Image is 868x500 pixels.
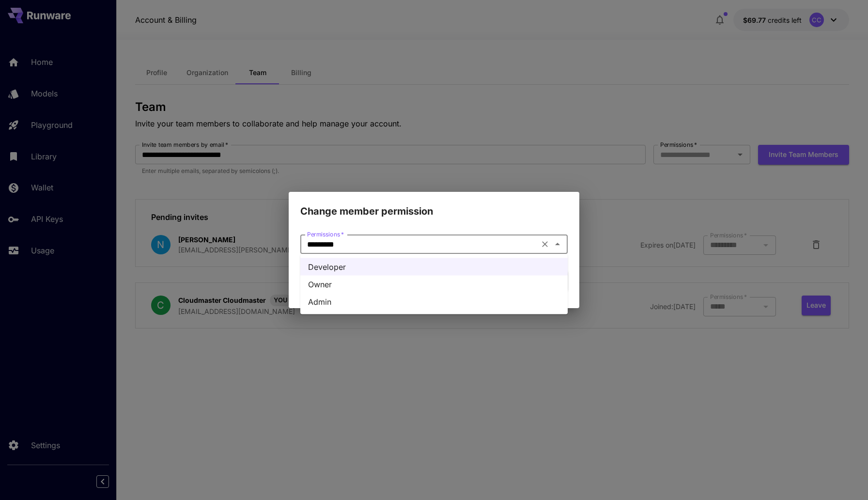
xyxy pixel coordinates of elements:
li: Developer [300,258,568,276]
h2: Change member permission [289,192,579,219]
li: Owner [300,276,568,293]
li: Admin [300,293,568,311]
button: Close [551,237,564,251]
label: Permissions [307,230,344,238]
button: Clear [538,237,552,251]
